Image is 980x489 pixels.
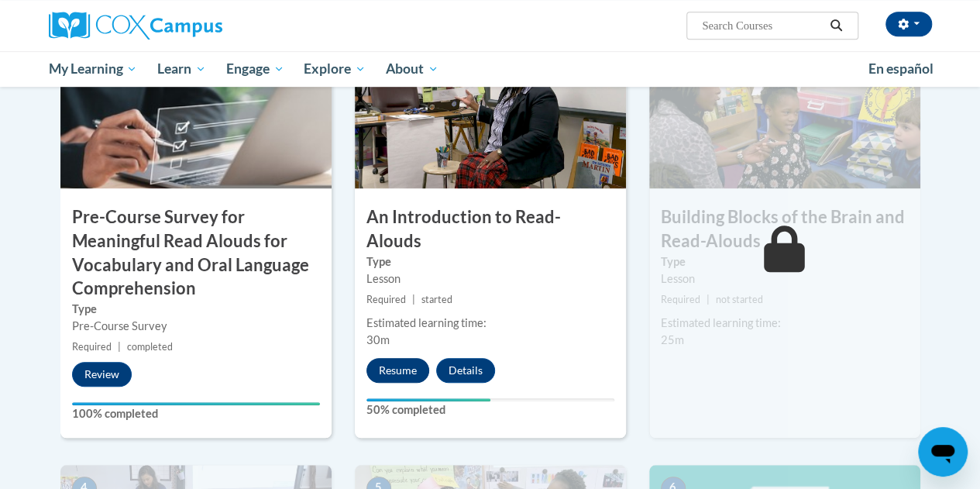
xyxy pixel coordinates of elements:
span: About [386,60,438,78]
label: Type [661,253,909,270]
button: Resume [366,358,429,383]
img: Course Image [355,33,626,188]
span: Required [72,341,112,353]
span: | [118,341,121,353]
h3: An Introduction to Read-Alouds [355,205,626,253]
a: My Learning [39,51,148,87]
input: Search Courses [700,16,824,35]
a: En español [858,53,944,85]
img: Cox Campus [49,12,222,40]
div: Main menu [37,51,944,87]
span: Engage [226,60,284,78]
span: | [412,294,415,305]
div: Estimated learning time: [366,315,614,332]
span: 30m [366,333,390,346]
h3: Building Blocks of the Brain and Read-Alouds [649,205,920,253]
a: Learn [147,51,216,87]
button: Review [72,362,132,387]
div: Pre-Course Survey [72,318,320,335]
div: Lesson [661,270,909,288]
h3: Pre-Course Survey for Meaningful Read Alouds for Vocabulary and Oral Language Comprehension [60,205,332,301]
iframe: Button to launch messaging window [918,427,968,477]
span: not started [716,294,763,305]
a: Explore [294,51,376,87]
button: Account Settings [885,12,932,36]
button: Details [436,358,495,383]
span: 25m [661,333,684,346]
img: Course Image [649,33,920,188]
label: 50% completed [366,401,614,418]
a: Cox Campus [49,12,328,40]
span: Explore [304,60,366,78]
span: started [421,294,452,305]
label: Type [366,253,614,270]
div: Your progress [72,402,320,405]
div: Lesson [366,270,614,288]
span: Required [366,294,406,305]
div: Your progress [366,398,490,401]
a: Engage [216,51,294,87]
span: Required [661,294,700,305]
span: My Learning [48,60,137,78]
label: Type [72,301,320,318]
span: Learn [157,60,206,78]
span: completed [127,341,173,353]
a: About [376,51,449,87]
button: Search [824,16,848,35]
span: | [707,294,710,305]
div: Estimated learning time: [661,315,909,332]
label: 100% completed [72,405,320,422]
img: Course Image [60,33,332,188]
span: En español [868,60,934,77]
